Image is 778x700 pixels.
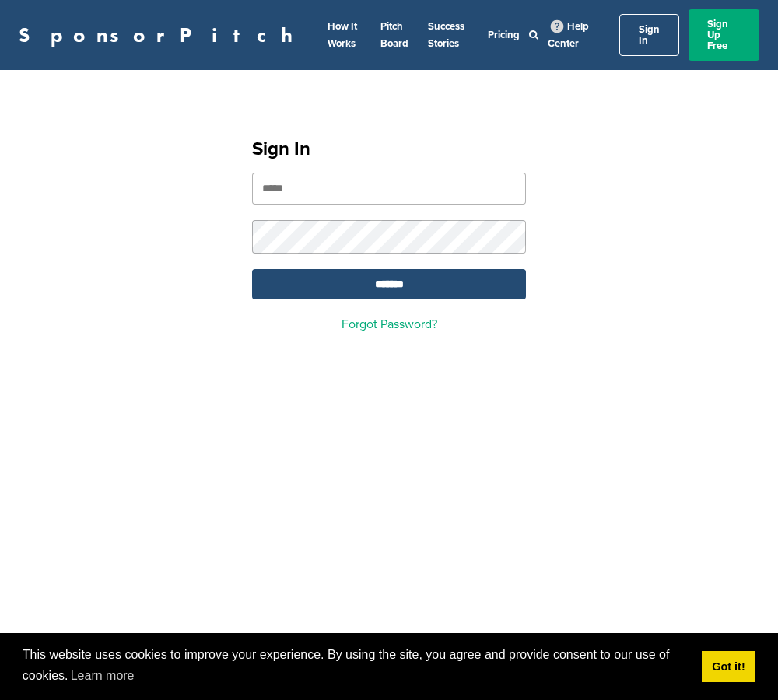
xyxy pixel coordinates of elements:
[328,20,357,50] a: How It Works
[19,25,303,45] a: SponsorPitch
[380,20,408,50] a: Pitch Board
[702,651,755,682] a: dismiss cookie message
[488,29,520,41] a: Pricing
[342,317,437,332] a: Forgot Password?
[689,9,759,61] a: Sign Up Free
[619,14,679,56] a: Sign In
[252,135,526,163] h1: Sign In
[68,664,137,688] a: learn more about cookies
[23,646,689,688] span: This website uses cookies to improve your experience. By using the site, you agree and provide co...
[548,17,589,53] a: Help Center
[428,20,464,50] a: Success Stories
